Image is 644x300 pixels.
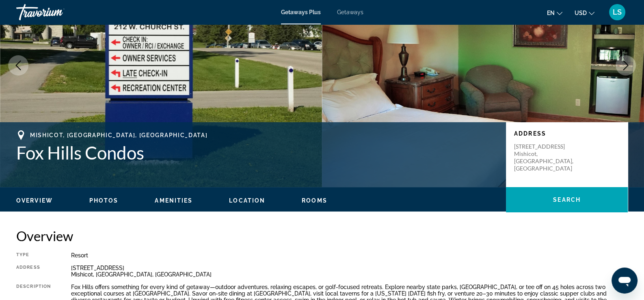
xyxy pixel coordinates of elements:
iframe: Button to launch messaging window [612,268,638,294]
span: LS [613,8,622,16]
span: Location [229,197,265,204]
h1: Fox Hills Condos [16,142,498,163]
span: USD [575,10,587,16]
button: Search [506,187,628,212]
span: en [547,10,555,16]
p: [STREET_ADDRESS] Mishicot, [GEOGRAPHIC_DATA], [GEOGRAPHIC_DATA] [514,143,579,172]
button: Amenities [155,197,192,204]
div: Address [16,265,51,278]
a: Travorium [16,2,97,23]
a: Getaways [337,9,363,15]
button: Change language [547,7,562,19]
button: Previous image [8,55,28,76]
span: Overview [16,197,53,204]
p: Address [514,130,620,137]
span: Photos [89,197,119,204]
div: Type [16,252,51,259]
span: Search [553,196,581,203]
button: Location [229,197,265,204]
div: Resort [71,252,628,259]
button: Rooms [302,197,327,204]
div: [STREET_ADDRESS] Mishicot, [GEOGRAPHIC_DATA], [GEOGRAPHIC_DATA] [71,265,628,278]
button: Photos [89,197,119,204]
span: Mishicot, [GEOGRAPHIC_DATA], [GEOGRAPHIC_DATA] [30,132,207,138]
button: User Menu [607,4,628,21]
button: Overview [16,197,53,204]
a: Getaways Plus [281,9,321,15]
button: Next image [616,55,636,76]
span: Rooms [302,197,327,204]
button: Change currency [575,7,594,19]
h2: Overview [16,228,628,244]
span: Amenities [155,197,192,204]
